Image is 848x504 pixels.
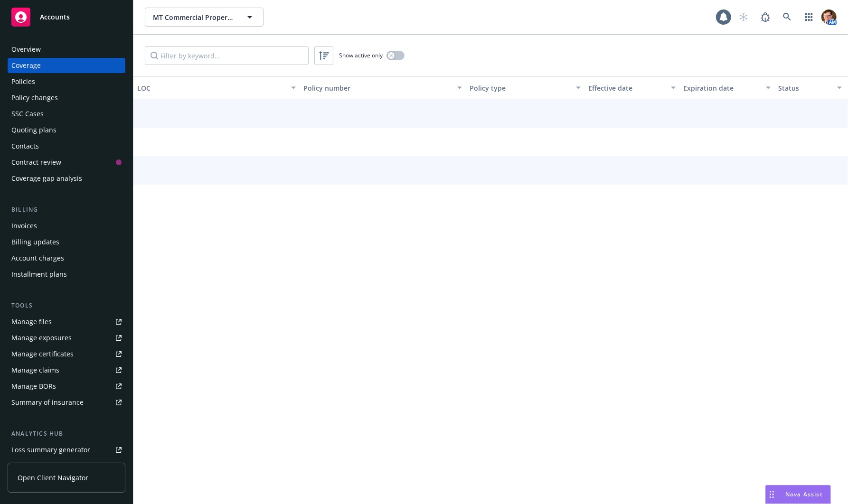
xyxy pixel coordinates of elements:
[133,76,300,99] button: LOC
[8,314,125,329] a: Manage files
[8,395,125,410] a: Summary of insurance
[153,12,235,22] span: MT Commercial Properties LLC
[8,106,125,121] a: SSC Cases
[8,251,125,266] a: Account charges
[11,139,39,154] div: Contacts
[18,473,88,483] span: Open Client Navigator
[8,4,125,30] a: Accounts
[774,76,846,99] button: Status
[466,76,584,99] button: Policy type
[11,218,37,233] div: Invoices
[11,74,35,89] div: Policies
[778,83,831,93] div: Status
[8,58,125,73] a: Coverage
[300,76,466,99] button: Policy number
[11,42,41,57] div: Overview
[8,301,125,310] div: Tools
[785,490,823,498] span: Nova Assist
[8,205,125,215] div: Billing
[11,379,56,394] div: Manage BORs
[8,379,125,394] a: Manage BORs
[11,106,44,121] div: SSC Cases
[11,58,41,73] div: Coverage
[11,346,74,362] div: Manage certificates
[11,363,59,378] div: Manage claims
[8,442,125,457] a: Loss summary generator
[734,8,753,27] a: Start snowing
[8,267,125,282] a: Installment plans
[683,83,760,93] div: Expiration date
[8,90,125,105] a: Policy changes
[8,155,125,170] a: Contract review
[40,13,70,21] span: Accounts
[8,42,125,57] a: Overview
[470,83,570,93] div: Policy type
[8,346,125,362] a: Manage certificates
[766,485,778,504] div: Drag to move
[11,314,52,329] div: Manage files
[679,76,774,99] button: Expiration date
[778,8,797,27] a: Search
[8,363,125,378] a: Manage claims
[11,234,59,250] div: Billing updates
[137,83,285,93] div: LOC
[8,234,125,250] a: Billing updates
[800,8,819,27] a: Switch app
[8,429,125,439] div: Analytics hub
[11,267,67,282] div: Installment plans
[11,90,58,105] div: Policy changes
[11,171,82,186] div: Coverage gap analysis
[145,8,264,27] button: MT Commercial Properties LLC
[11,251,64,266] div: Account charges
[11,155,61,170] div: Contract review
[8,171,125,186] a: Coverage gap analysis
[11,395,84,410] div: Summary of insurance
[339,51,383,59] span: Show active only
[11,330,72,345] div: Manage exposures
[11,442,90,457] div: Loss summary generator
[8,122,125,138] a: Quoting plans
[8,218,125,233] a: Invoices
[588,83,665,93] div: Effective date
[765,485,831,504] button: Nova Assist
[145,46,309,65] input: Filter by keyword...
[584,76,679,99] button: Effective date
[11,122,57,138] div: Quoting plans
[303,83,452,93] div: Policy number
[821,9,837,25] img: photo
[8,74,125,89] a: Policies
[8,330,125,345] a: Manage exposures
[756,8,775,27] a: Report a Bug
[8,139,125,154] a: Contacts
